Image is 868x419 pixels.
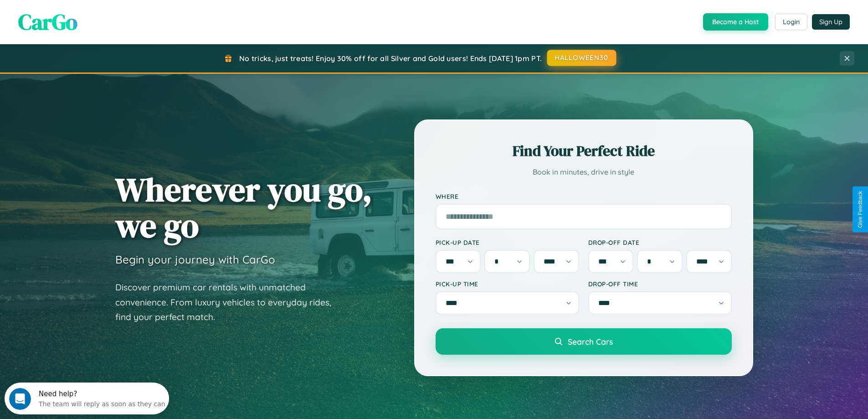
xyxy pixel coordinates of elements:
[588,280,732,288] label: Drop-off Time
[547,50,616,66] button: HALLOWEEN30
[812,14,850,30] button: Sign Up
[568,336,613,347] span: Search Cars
[775,14,807,30] button: Login
[5,383,169,414] iframe: Intercom live chat discovery launcher
[18,7,77,37] span: CarGo
[436,166,732,179] p: Book in minutes, drive in style
[9,388,31,410] iframe: Intercom live chat
[115,171,372,243] h1: Wherever you go, we go
[34,15,161,25] div: The team will reply as soon as they can
[857,191,863,228] div: Give Feedback
[703,13,768,31] button: Become a Host
[115,280,343,325] p: Discover premium car rentals with unmatched convenience. From luxury vehicles to everyday rides, ...
[436,192,732,200] label: Where
[239,54,542,63] span: No tricks, just treats! Enjoy 30% off for all Silver and Gold users! Ends [DATE] 1pm PT.
[436,141,732,161] h2: Find Your Perfect Ride
[436,280,579,288] label: Pick-up Time
[436,238,579,246] label: Pick-up Date
[588,238,732,246] label: Drop-off Date
[115,253,275,266] h3: Begin your journey with CarGo
[34,8,161,15] div: Need help?
[436,328,732,355] button: Search Cars
[4,4,169,29] div: Open Intercom Messenger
